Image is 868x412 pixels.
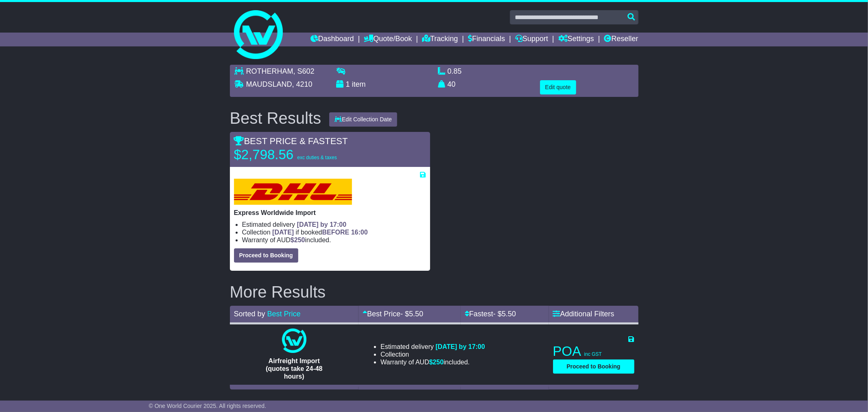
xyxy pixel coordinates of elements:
a: Support [515,33,548,46]
span: 0.85 [448,67,462,75]
p: $2,798.56 [234,147,337,163]
span: © One World Courier 2025. All rights reserved. [149,403,267,409]
li: Estimated delivery [380,343,485,351]
span: BEFORE [322,229,350,236]
span: [DATE] by 17:00 [297,221,347,228]
span: Airfreight Import (quotes take 24-48 hours) [266,357,323,380]
button: Edit quote [540,80,576,94]
span: 16:00 [351,229,368,236]
li: Warranty of AUD included. [242,236,426,244]
a: Dashboard [310,33,354,46]
span: 5.50 [502,310,516,318]
button: Proceed to Booking [553,359,634,374]
span: item [352,80,366,88]
button: Edit Collection Date [329,112,397,127]
a: Best Price- $5.50 [363,310,423,318]
span: if booked [272,229,367,236]
a: Reseller [604,33,638,46]
span: MAUDSLAND [246,80,292,88]
p: Express Worldwide Import [234,209,426,217]
a: Quote/Book [364,33,412,46]
li: Collection [242,228,426,236]
a: Tracking [422,33,458,46]
span: Sorted by [234,310,265,318]
span: ROTHERHAM [246,67,293,75]
span: $ [429,359,444,366]
span: inc GST [584,351,602,357]
a: Financials [468,33,505,46]
a: Settings [558,33,594,46]
p: POA [553,343,634,359]
h2: More Results [230,283,638,301]
li: Warranty of AUD included. [380,358,485,366]
span: [DATE] by 17:00 [435,343,485,350]
span: - $ [493,310,516,318]
div: Best Results [226,109,326,127]
span: $ [291,237,305,243]
span: [DATE] [272,229,294,236]
span: - $ [400,310,423,318]
button: Proceed to Booking [234,248,298,263]
span: 40 [448,80,456,88]
span: exc duties & taxes [297,155,337,160]
a: Best Price [267,310,301,318]
img: DHL: Express Worldwide Import [234,179,352,205]
a: Additional Filters [553,310,614,318]
li: Collection [380,351,485,358]
span: 250 [294,237,305,243]
span: , 4210 [292,80,313,88]
li: Estimated delivery [242,221,426,228]
a: Fastest- $5.50 [465,310,516,318]
span: , S602 [293,67,315,75]
span: BEST PRICE & FASTEST [234,136,348,146]
span: 1 [346,80,350,88]
span: 5.50 [409,310,423,318]
img: One World Courier: Airfreight Import (quotes take 24-48 hours) [282,329,306,353]
span: 250 [433,359,444,366]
